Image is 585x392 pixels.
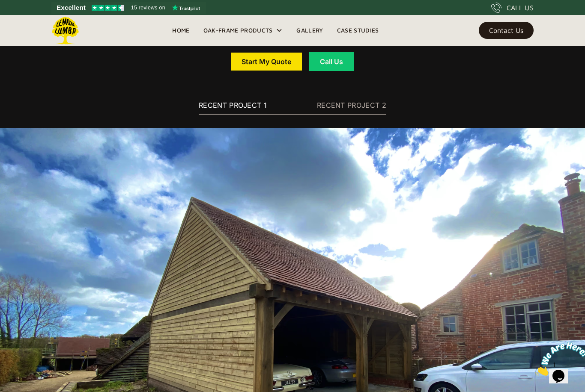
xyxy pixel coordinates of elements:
[309,52,354,71] a: Call Us
[319,58,343,65] div: Call Us
[507,3,534,13] div: CALL US
[51,2,206,14] a: See Lemon Lumba reviews on Trustpilot
[489,27,523,33] div: Contact Us
[92,5,124,11] img: Trustpilot 4.5 stars
[197,15,290,46] div: Oak-Frame Products
[317,100,386,110] div: RECENT PROJECT 2
[172,4,200,11] img: Trustpilot logo
[203,25,273,35] div: Oak-Frame Products
[231,53,302,71] a: Start My Quote
[491,3,534,13] a: CALL US
[330,24,386,37] a: Case Studies
[199,100,267,110] div: RECENT PROJECT 1
[131,3,165,13] span: 15 reviews on
[479,22,534,39] a: Contact Us
[3,3,57,37] img: Chat attention grabber
[165,24,196,37] a: Home
[290,24,330,37] a: Gallery
[532,339,585,379] iframe: chat widget
[57,3,86,13] span: Excellent
[3,3,7,11] span: 1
